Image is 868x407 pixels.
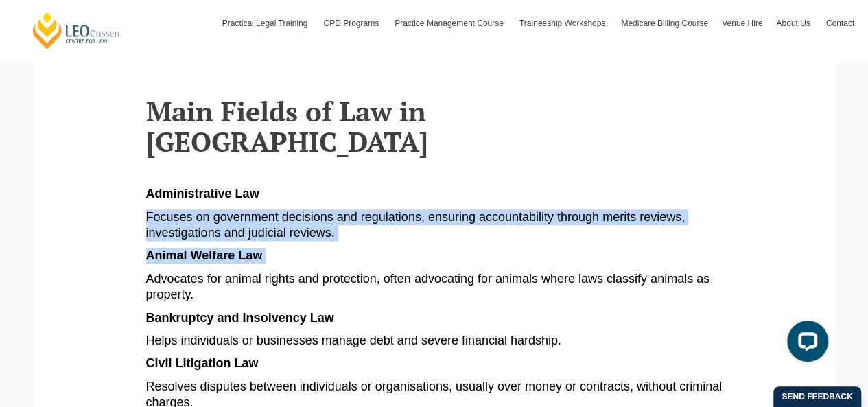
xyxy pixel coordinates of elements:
span: Focuses on government decisions and regulations, ensuring accountability through merits reviews, ... [146,210,685,240]
iframe: LiveChat chat widget [776,315,834,373]
span: Advocates for animal rights and protection, often advocating for animals where laws classify anim... [146,272,709,301]
a: Practical Legal Training [215,3,317,43]
a: Contact [819,3,861,43]
a: CPD Programs [316,3,388,43]
span: Bankruptcy and Insolvency Law [146,311,334,325]
a: Venue Hire [715,3,769,43]
a: About Us [769,3,819,43]
span: Animal Welfare Law [146,248,263,262]
a: Traineeship Workshops [513,3,614,43]
span: Administrative Law [146,187,259,200]
span: Civil Litigation Law [146,356,259,370]
span: Helps individuals or businesses manage debt and severe financial hardship. [146,334,561,347]
a: Practice Management Course [388,3,513,43]
a: Medicare Billing Course [614,3,715,43]
a: [PERSON_NAME] Centre for Law [31,11,122,50]
span: Main Fields of Law in [GEOGRAPHIC_DATA] [146,93,428,159]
